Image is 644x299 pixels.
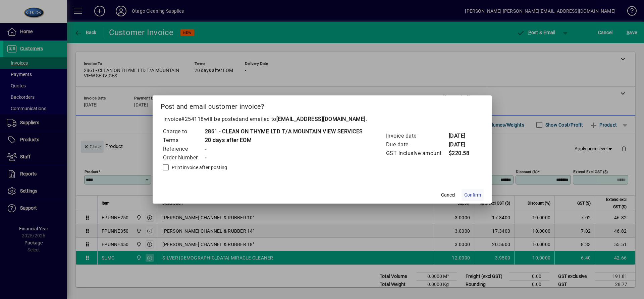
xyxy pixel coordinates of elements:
[276,116,366,122] b: [EMAIL_ADDRESS][DOMAIN_NAME]
[205,145,363,153] td: -
[462,189,484,201] button: Confirm
[163,127,205,136] td: Charge to
[205,136,363,145] td: 20 days after EOM
[163,136,205,145] td: Terms
[153,95,492,115] h2: Post and email customer invoice?
[437,189,459,201] button: Cancel
[386,140,448,149] td: Due date
[239,116,366,122] span: and emailed to
[448,140,475,149] td: [DATE]
[386,132,448,140] td: Invoice date
[448,132,475,140] td: [DATE]
[163,153,205,162] td: Order Number
[441,192,455,199] span: Cancel
[163,145,205,153] td: Reference
[386,149,448,158] td: GST inclusive amount
[205,127,363,136] td: 2861 - CLEAN ON THYME LTD T/A MOUNTAIN VIEW SERVICES
[170,164,227,171] label: Print invoice after posting
[161,115,484,123] p: Invoice will be posted .
[448,149,475,158] td: $220.58
[464,192,481,199] span: Confirm
[205,153,363,162] td: -
[181,116,204,122] span: #254118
